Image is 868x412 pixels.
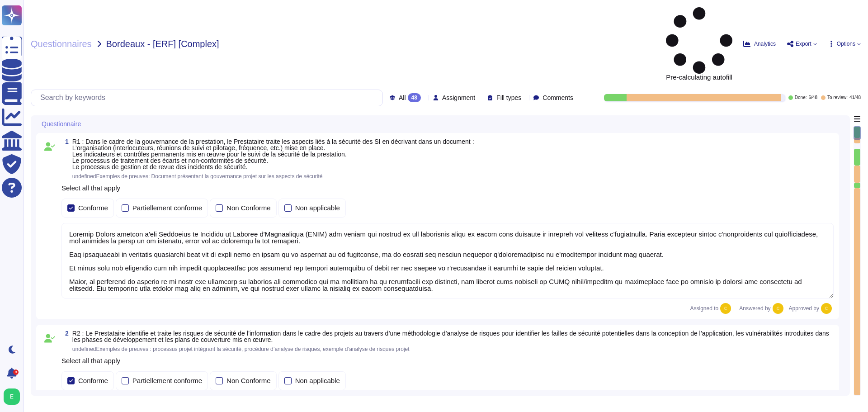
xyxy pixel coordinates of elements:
span: Bordeaux - [ERF] [Complex] [106,39,219,48]
span: undefinedExemples de preuves : processus projet intégrant la sécurité, procédure d’analyse de ris... [72,346,410,352]
input: Search by keywords [36,90,382,106]
div: Partiellement conforme [132,204,202,211]
span: All [399,95,406,101]
span: To review: [827,95,848,100]
span: R2 : Le Prestataire identifie et traite les risques de sécurité de l’information dans le cadre de... [72,330,829,343]
div: Non applicable [295,204,340,211]
span: Approved by [789,306,819,311]
div: Non Conforme [226,204,271,211]
div: Non applicable [295,377,340,384]
img: user [773,303,783,314]
div: 48 [408,93,421,102]
img: user [720,303,731,314]
span: Comments [542,95,573,101]
p: Select all that apply [61,185,834,191]
span: Assigned to [690,303,736,314]
span: 2 [61,330,69,336]
img: user [821,303,832,314]
span: undefinedExemples de preuves: Document présentant la gouvernance projet sur les aspects de sécurité [72,173,323,180]
div: Conforme [78,377,108,384]
div: Conforme [78,204,108,211]
span: Questionnaire [42,121,81,127]
span: Answered by [739,306,770,311]
span: Assignment [442,95,475,101]
span: 6 / 48 [808,95,817,100]
span: Questionnaires [31,39,92,48]
span: Analytics [754,41,776,47]
div: Partiellement conforme [132,377,202,384]
span: 1 [61,138,69,145]
button: user [2,387,26,407]
span: R1 : Dans le cadre de la gouvernance de la prestation, le Prestataire traite les aspects liés à l... [72,138,474,170]
span: Fill types [496,95,521,101]
span: 41 / 48 [849,95,861,100]
button: Analytics [743,40,776,47]
div: Non Conforme [226,377,271,384]
textarea: Loremip Dolors ametcon a'eli Seddoeius te Incididu ut Laboree d'Magnaaliqua (ENIM) adm veniam qui... [61,223,834,298]
span: Export [796,41,811,47]
span: Done: [795,95,807,100]
span: Pre-calculating autofill [666,7,732,81]
div: 9 [13,369,19,375]
p: Select all that apply [61,357,834,364]
span: Options [837,41,855,47]
img: user [4,388,20,405]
